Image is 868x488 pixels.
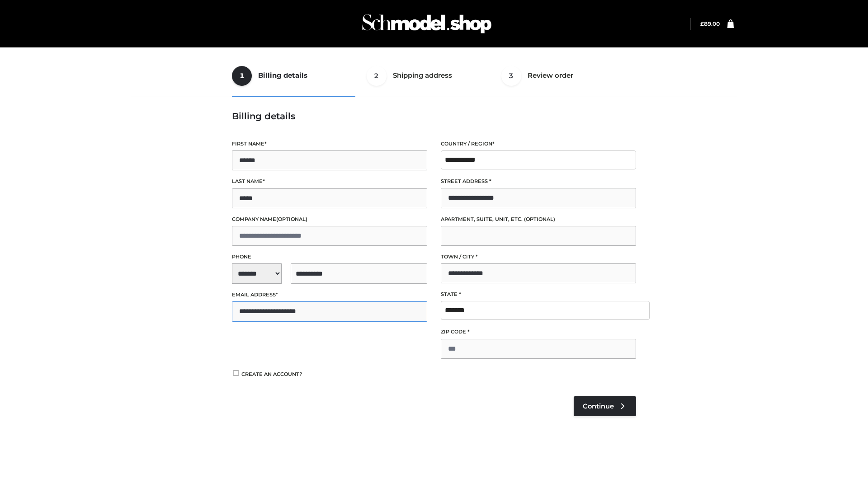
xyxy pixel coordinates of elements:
span: Create an account? [241,371,302,377]
input: Create an account? [232,370,240,376]
label: Country / Region [441,140,636,148]
label: Street address [441,177,636,186]
label: Email address [232,291,427,299]
a: £89.00 [700,20,720,27]
label: Phone [232,253,427,261]
span: (optional) [524,216,555,222]
label: Company name [232,215,427,224]
a: Continue [574,396,636,416]
label: State [441,290,636,299]
bdi: 89.00 [700,20,720,27]
h3: Billing details [232,111,636,122]
label: First name [232,140,427,148]
label: Apartment, suite, unit, etc. [441,215,636,224]
span: Continue [583,402,614,410]
label: Town / City [441,253,636,261]
label: ZIP Code [441,328,636,336]
label: Last name [232,177,427,186]
span: £ [700,20,704,27]
img: Schmodel Admin 964 [359,6,495,42]
span: (optional) [276,216,307,222]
